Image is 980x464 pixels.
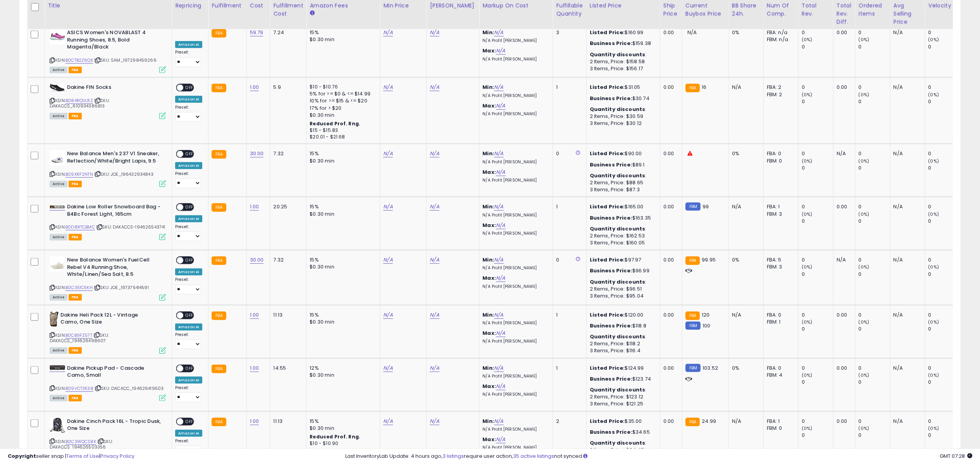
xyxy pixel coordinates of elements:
div: 3 Items, Price: $30.12 [590,120,654,127]
a: Terms of Use [66,452,99,460]
img: 41CzlBMIArL._SL40_.jpg [50,29,65,45]
div: ASIN: [50,29,166,72]
small: (0%) [802,264,813,270]
div: 0 [802,256,833,263]
b: Business Price: [590,161,632,168]
div: Amazon AI [175,162,202,169]
span: FBA [69,67,82,73]
a: 1.00 [250,417,259,425]
div: 0 [859,256,890,263]
div: Min Price [383,2,423,10]
span: FBA [69,113,82,119]
b: Max: [482,102,496,109]
div: : [590,279,654,286]
div: N/A [894,256,919,263]
a: N/A [494,29,503,36]
a: N/A [496,222,505,229]
div: 0 [928,218,960,225]
a: N/A [494,417,503,425]
div: 0 [859,29,890,36]
span: All listings currently available for purchase on Amazon [50,113,67,119]
div: $15 - $15.83 [310,127,374,134]
b: Listed Price: [590,150,625,157]
b: Max: [482,274,496,282]
b: Quantity discounts [590,225,646,232]
b: Business Price: [590,267,632,274]
b: New Balance Men's 237 V1 Sneaker, Reflection/White/Bright Lapis, 9.5 [67,150,161,166]
span: N/A [687,29,697,36]
div: 1 [556,84,580,91]
div: 0.00 [663,203,676,210]
a: N/A [383,364,393,372]
b: Max: [482,222,496,229]
span: 16 [702,83,706,91]
a: 30.00 [250,256,264,264]
span: FBA [69,294,82,301]
div: Preset: [175,171,202,189]
a: N/A [496,329,505,337]
small: FBA [212,84,226,92]
b: Quantity discounts [590,278,646,286]
div: 0 [928,256,960,263]
small: FBA [212,203,226,212]
a: N/A [383,83,393,91]
div: 0 [928,164,960,171]
div: FBM: 2 [767,91,792,98]
a: N/A [383,311,393,319]
span: FBA [69,234,82,241]
a: B0CTB2Z6QK [65,57,93,64]
div: FBA: 2 [767,84,792,91]
b: Listed Price: [590,29,625,36]
div: 0 [859,271,890,278]
b: ASICS Women's NOVABLAST 4 Running Shoes, 8.5, Bold Magenta/Black [67,29,161,53]
div: 10% for >= $15 & <= $20 [310,97,374,104]
div: N/A [732,84,758,91]
small: FBA [685,256,700,265]
a: 59.79 [250,29,264,36]
div: 3 Items, Price: $156.17 [590,65,654,72]
a: B09XRF2NTN [65,171,93,178]
b: Dakine Low Roller Snowboard Bag - B4Bc Forest Light, 165cm [67,203,161,220]
div: 0 [802,150,833,157]
a: N/A [494,83,503,91]
div: $160.99 [590,29,654,36]
div: $0.30 min [310,211,374,218]
div: FBA: 5 [767,256,792,263]
div: : [590,106,654,113]
a: N/A [383,256,393,264]
div: 20.25 [273,203,300,210]
small: (0%) [802,92,813,98]
div: FBM: 0 [767,158,792,164]
b: Min: [482,203,494,210]
a: 35 active listings [513,452,554,460]
div: 0 [802,218,833,225]
div: 0 [556,256,580,263]
div: 7.24 [273,29,300,36]
p: N/A Profit [PERSON_NAME] [482,178,547,183]
div: 0 [859,150,890,157]
div: 0 [802,164,833,171]
a: N/A [496,168,505,176]
div: BB Share 24h. [732,2,760,18]
div: FBA: 0 [767,150,792,157]
b: Max: [482,47,496,54]
div: 0 [802,98,833,105]
div: $90.00 [590,150,654,157]
span: OFF [183,151,196,158]
a: N/A [494,150,503,158]
img: 41GPEq+9BGS._SL40_.jpg [50,84,65,92]
div: 0 [802,29,833,36]
small: (0%) [802,211,813,217]
div: 0 [556,150,580,157]
a: N/A [496,47,505,55]
div: ASIN: [50,312,166,353]
div: 0 [928,203,960,210]
a: N/A [383,29,393,36]
div: Listed Price [590,2,657,10]
img: 31SnlS8h-PL._SL40_.jpg [50,150,65,166]
b: Quantity discounts [590,172,646,179]
div: [PERSON_NAME] [430,2,476,10]
small: (0%) [859,36,870,43]
div: Amazon AI [175,215,202,222]
div: Num of Comp. [767,2,795,18]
